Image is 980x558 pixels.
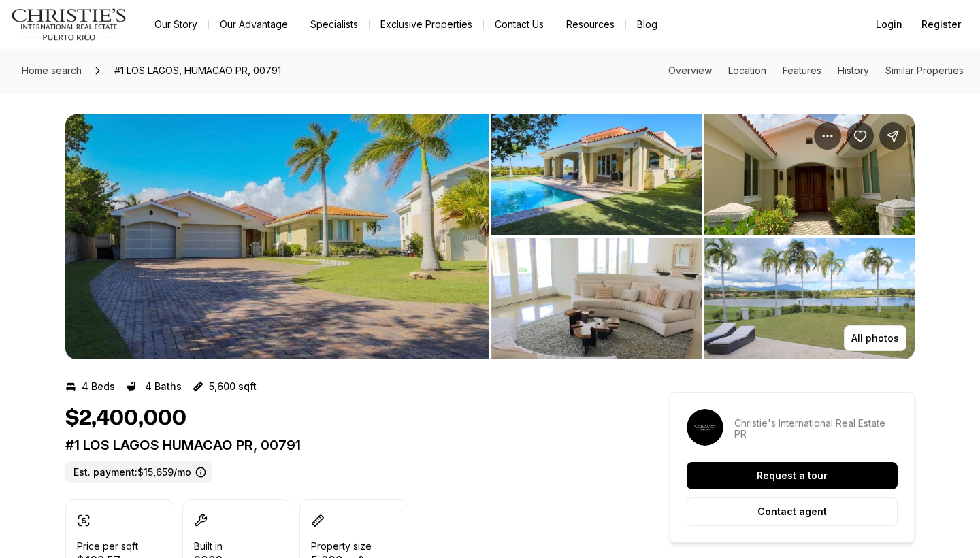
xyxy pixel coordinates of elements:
li: 1 of 4 [65,114,489,359]
a: Skip to: Features [783,65,821,76]
a: Skip to: Location [728,65,766,76]
button: Register [913,11,969,38]
nav: Page section menu [668,65,964,76]
a: Our Advantage [209,15,299,34]
a: Blog [626,15,668,34]
button: Property options [814,122,841,150]
button: Share Property: #1 LOS LAGOS [879,122,906,150]
a: Skip to: History [838,65,869,76]
span: Register [921,19,961,30]
button: Login [868,11,911,38]
a: Skip to: Similar Properties [885,65,964,76]
button: Contact agent [687,497,898,526]
a: Our Story [144,15,208,34]
button: Request a tour [687,462,898,489]
p: Property size [311,541,372,552]
a: Resources [555,15,625,34]
button: 4 Baths [126,376,182,397]
img: logo [11,8,127,41]
span: Home search [22,65,82,76]
p: #1 LOS LAGOS HUMACAO PR, 00791 [65,437,621,453]
span: Login [876,19,902,30]
div: Listing Photos [65,114,915,359]
p: 4 Beds [82,381,115,392]
button: Contact Us [484,15,555,34]
button: View image gallery [491,238,702,359]
a: Skip to: Overview [668,65,712,76]
button: All photos [844,325,906,351]
li: 2 of 4 [491,114,915,359]
p: Christie's International Real Estate PR [734,418,898,440]
p: All photos [851,333,899,344]
a: Specialists [299,15,369,34]
p: 5,600 sqft [209,381,257,392]
button: View image gallery [704,238,915,359]
p: 4 Baths [145,381,182,392]
button: Save Property: #1 LOS LAGOS [847,122,874,150]
h1: $2,400,000 [65,406,186,431]
span: #1 LOS LAGOS, HUMACAO PR, 00791 [109,60,287,82]
button: View image gallery [491,114,702,235]
p: Built in [194,541,223,552]
button: View image gallery [65,114,489,359]
p: Price per sqft [77,541,138,552]
button: View image gallery [704,114,915,235]
a: Exclusive Properties [370,15,483,34]
a: Home search [16,60,87,82]
label: Est. payment: $15,659/mo [65,461,212,483]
